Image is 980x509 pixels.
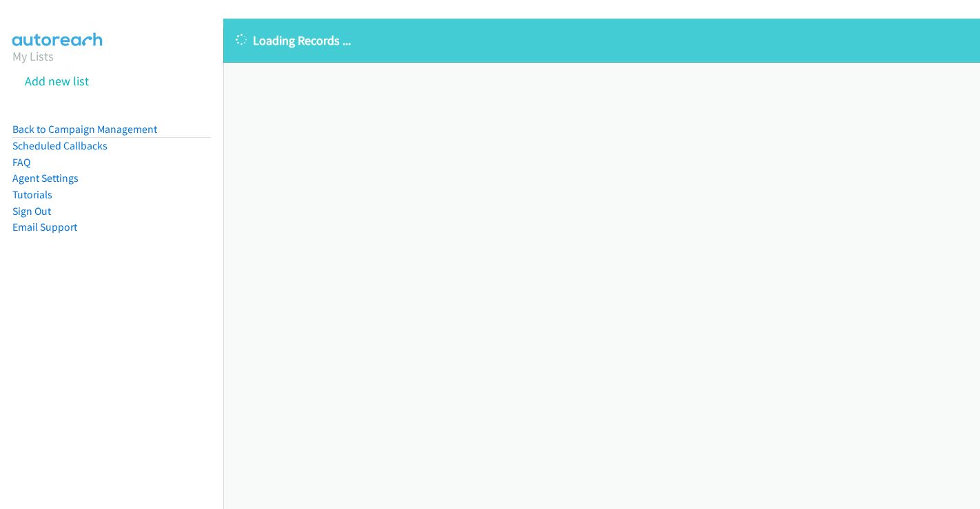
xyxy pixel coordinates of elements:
[25,73,89,89] a: Add new list
[12,205,51,218] a: Sign Out
[236,31,968,50] p: Loading Records ...
[12,123,157,136] a: Back to Campaign Management
[12,156,30,169] a: FAQ
[12,220,77,233] a: Email Support
[12,188,52,201] a: Tutorials
[12,139,108,152] a: Scheduled Callbacks
[12,172,79,185] a: Agent Settings
[12,48,54,64] a: My Lists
